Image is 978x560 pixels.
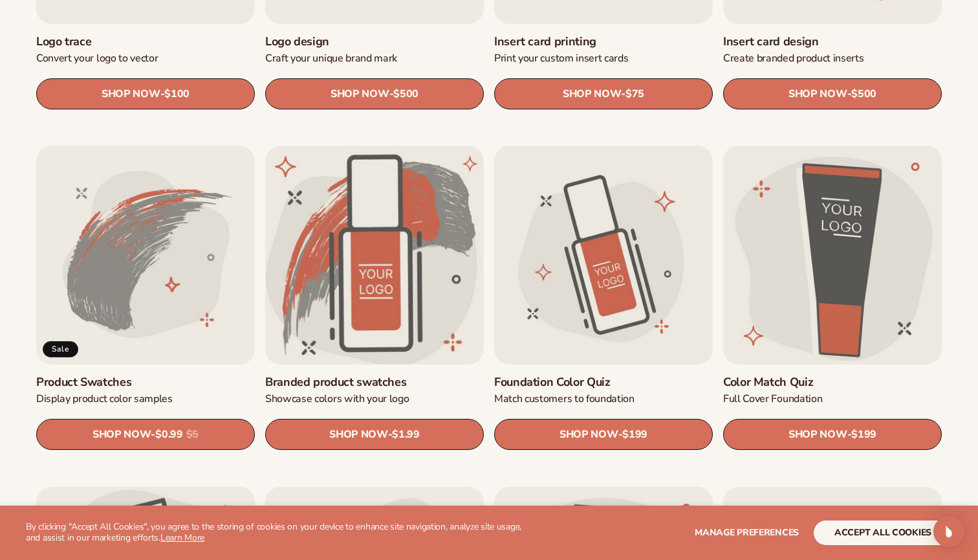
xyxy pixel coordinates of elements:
span: SHOP NOW [788,429,847,441]
a: Insert card printing [494,34,713,49]
a: Product Swatches [36,375,255,390]
a: SHOP NOW- $75 [494,78,713,109]
a: SHOP NOW- $199 [494,420,713,451]
button: accept all cookies [814,521,952,545]
span: $100 [164,88,190,100]
span: SHOP NOW [331,88,389,100]
div: Open Intercom Messenger [933,516,964,547]
span: SHOP NOW [788,88,847,100]
a: SHOP NOW- $1.99 [265,420,484,451]
span: SHOP NOW [329,429,387,441]
a: SHOP NOW- $100 [36,78,255,109]
button: Manage preferences [695,521,799,545]
span: Manage preferences [695,526,799,539]
span: $75 [625,88,644,100]
p: By clicking "Accept All Cookies", you agree to the storing of cookies on your device to enhance s... [26,522,530,544]
a: SHOP NOW- $199 [723,420,942,451]
a: SHOP NOW- $500 [265,78,484,109]
span: SHOP NOW [92,429,151,441]
a: Logo trace [36,34,255,49]
span: $0.99 [155,429,182,442]
a: Color Match Quiz [723,375,942,390]
span: $500 [851,88,876,100]
a: SHOP NOW- $0.99 $5 [36,420,255,451]
a: Foundation Color Quiz [494,375,713,390]
a: Insert card design [723,34,942,49]
s: $5 [186,429,199,442]
span: SHOP NOW [560,429,618,441]
span: $500 [393,88,418,100]
span: $199 [622,429,647,442]
a: Logo design [265,34,484,49]
a: SHOP NOW- $500 [723,78,942,109]
a: Learn More [160,532,204,544]
span: $199 [851,429,876,442]
span: SHOP NOW [563,88,621,100]
a: Branded product swatches [265,375,484,390]
span: $1.99 [392,429,419,442]
span: SHOP NOW [102,88,160,100]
